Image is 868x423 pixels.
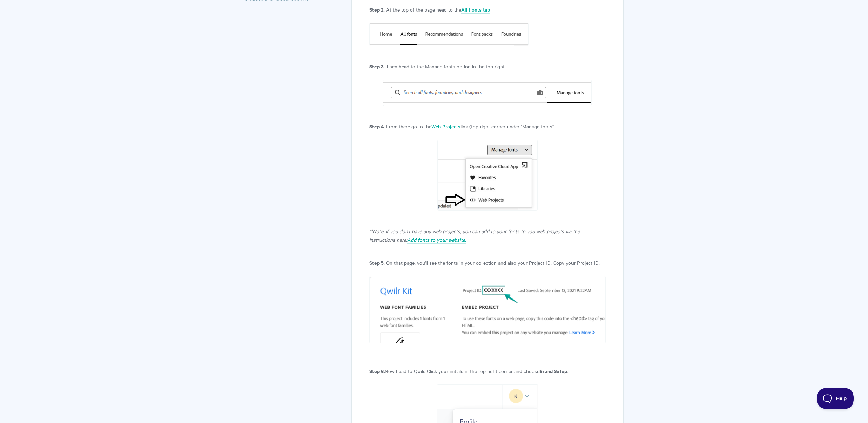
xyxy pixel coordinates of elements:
[369,5,605,14] p: . At the top of the page head to the
[431,123,460,130] a: Web Projects
[369,259,384,266] strong: Step 5
[369,62,605,70] p: . Then head to the Manage fonts option in the top right
[407,236,466,243] i: Add fonts to your website.
[369,367,385,375] strong: Step 6.
[369,258,605,267] p: . On that page, you'll see the fonts in your collection and also your Project ID. Copy your Proje...
[369,6,384,13] strong: Step 2
[369,122,605,130] p: . From there go to the link (top right corner under "Manage fonts"
[369,62,384,70] strong: Step 3
[437,140,538,211] img: file-oLEH6EQWtP.jpg
[369,367,605,375] p: Now head to Qwilr. Click your initials in the top right corner and choose .
[539,367,567,375] strong: Brand Setup
[369,23,529,46] img: file-g1qqMHpsZF.png
[407,236,466,244] a: Add fonts to your website.
[369,122,384,130] strong: Step 4
[817,388,854,409] iframe: Toggle Customer Support
[369,228,580,243] i: **Note: if you don't have any web projects, you can add to your fonts to you web projects via the...
[461,6,490,14] a: All Fonts tab
[369,276,605,343] img: file-BTxmz78F6I.png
